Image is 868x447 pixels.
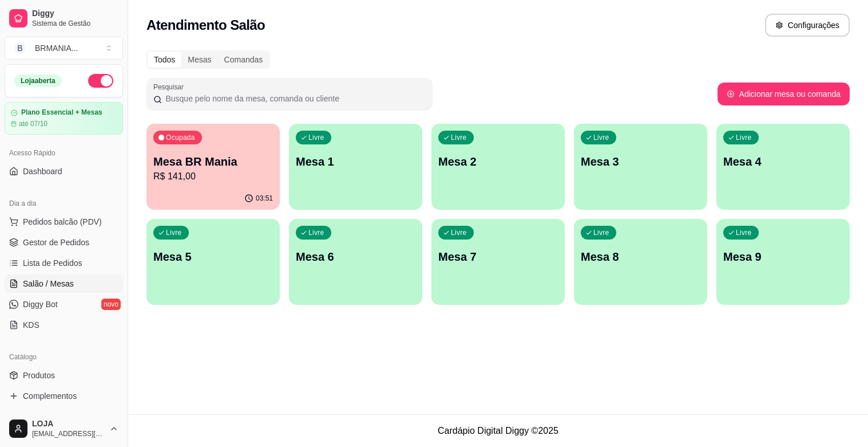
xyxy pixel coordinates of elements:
p: Livre [451,133,467,142]
input: Pesquisar [162,93,426,104]
button: Pedidos balcão (PDV) [5,213,123,231]
span: Complementos [23,390,77,402]
span: [EMAIL_ADDRESS][DOMAIN_NAME] [32,429,105,438]
span: Diggy [32,9,118,19]
h2: Atendimento Salão [146,16,265,34]
span: Salão / Mesas [23,278,74,289]
div: Dia a dia [5,194,123,213]
button: LivreMesa 8 [574,219,707,305]
p: Livre [736,133,752,142]
p: Mesa 4 [723,154,843,170]
p: Mesa 5 [153,249,273,265]
button: Adicionar mesa ou comanda [718,83,850,105]
a: DiggySistema de Gestão [5,5,123,32]
p: R$ 141,00 [153,170,273,183]
p: Mesa 9 [723,249,843,265]
a: Complementos [5,387,123,405]
label: Pesquisar [153,82,188,92]
div: Catálogo [5,348,123,366]
a: Diggy Botnovo [5,295,123,313]
a: Salão / Mesas [5,275,123,293]
p: Livre [593,133,609,142]
p: Mesa 1 [296,154,415,170]
article: até 07/10 [19,119,47,128]
p: Mesa 6 [296,249,415,265]
a: Plano Essencial + Mesasaté 07/10 [5,102,123,135]
div: Acesso Rápido [5,144,123,162]
span: LOJA [32,419,105,429]
p: Mesa 7 [438,249,558,265]
button: LivreMesa 2 [431,124,565,210]
footer: Cardápio Digital Diggy © 2025 [128,414,868,447]
span: Sistema de Gestão [32,19,118,28]
p: Mesa 8 [581,249,700,265]
div: Comandas [218,52,269,68]
a: Dashboard [5,162,123,181]
span: Diggy Bot [23,299,58,310]
p: Livre [166,228,182,237]
p: Mesa BR Mania [153,154,273,170]
p: Ocupada [166,133,195,142]
p: Livre [308,133,324,142]
button: LivreMesa 4 [716,124,850,210]
button: LivreMesa 7 [431,219,565,305]
button: LOJA[EMAIL_ADDRESS][DOMAIN_NAME] [5,415,123,442]
div: Loja aberta [14,74,62,87]
article: Plano Essencial + Mesas [21,108,102,117]
button: Alterar Status [88,74,113,88]
span: Gestor de Pedidos [23,237,89,248]
div: Mesas [181,52,217,68]
button: OcupadaMesa BR ManiaR$ 141,0003:51 [146,124,280,210]
p: Livre [308,228,324,237]
button: LivreMesa 9 [716,219,850,305]
p: Mesa 3 [581,154,700,170]
p: Mesa 2 [438,154,558,170]
p: 03:51 [256,194,273,203]
span: Produtos [23,370,55,381]
button: Select a team [5,37,123,60]
span: B [14,42,26,54]
span: KDS [23,319,39,331]
p: Livre [451,228,467,237]
button: Configurações [765,14,850,37]
span: Pedidos balcão (PDV) [23,216,102,228]
button: LivreMesa 5 [146,219,280,305]
a: Lista de Pedidos [5,254,123,272]
button: LivreMesa 1 [289,124,422,210]
a: Produtos [5,366,123,385]
span: Dashboard [23,166,62,177]
p: Livre [736,228,752,237]
button: LivreMesa 3 [574,124,707,210]
p: Livre [593,228,609,237]
a: KDS [5,316,123,334]
div: Todos [148,52,181,68]
div: BRMANIA ... [35,42,78,54]
span: Lista de Pedidos [23,257,82,269]
a: Gestor de Pedidos [5,233,123,252]
button: LivreMesa 6 [289,219,422,305]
